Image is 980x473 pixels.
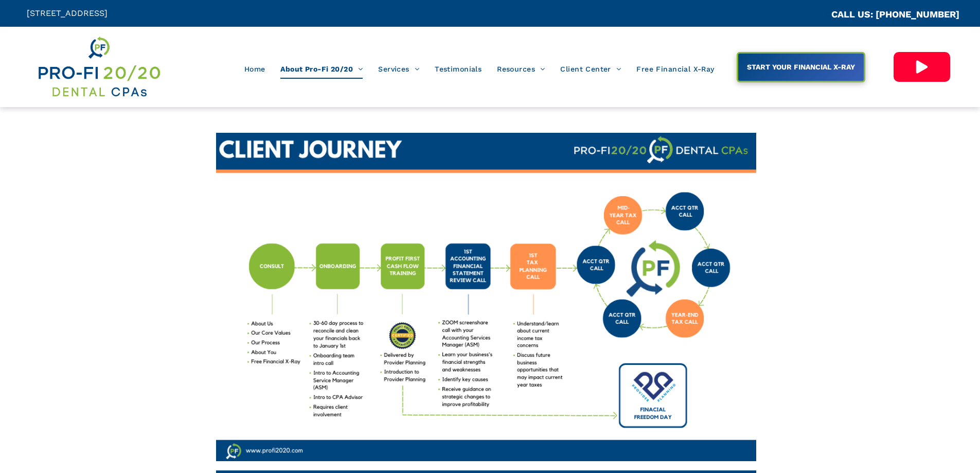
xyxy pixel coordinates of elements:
[489,59,553,79] a: Resources
[370,59,427,79] a: Services
[237,59,273,79] a: Home
[743,58,859,76] span: START YOUR FINANCIAL X-RAY
[629,59,722,79] a: Free Financial X-Ray
[553,59,629,79] a: Client Center
[788,10,831,20] span: CA::CALLC
[427,59,489,79] a: Testimonials
[37,34,161,99] img: Get Dental CPA Consulting, Bookkeeping, & Bank Loans
[216,133,756,461] img: Grow Your Dental Business with Our Dental CPA Consulting Services
[273,59,370,79] a: About Pro-Fi 20/20
[27,8,108,18] span: [STREET_ADDRESS]
[831,9,959,20] a: CALL US: [PHONE_NUMBER]
[737,52,865,82] a: START YOUR FINANCIAL X-RAY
